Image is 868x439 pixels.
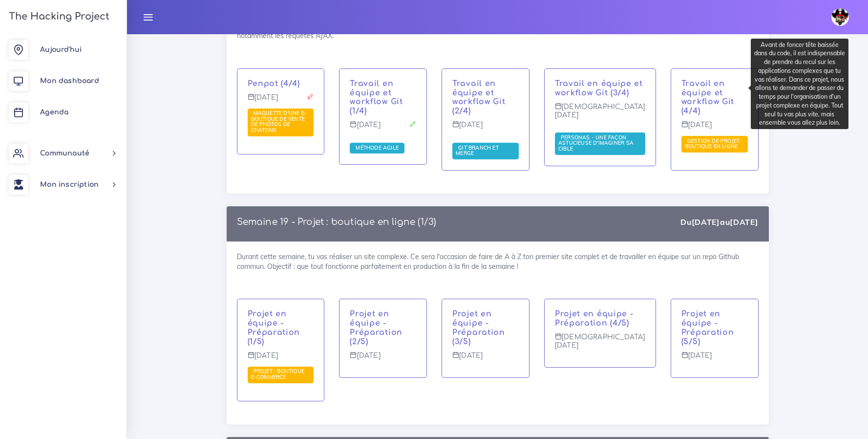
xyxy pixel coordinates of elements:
p: [DATE] [681,121,748,136]
span: Mon inscription [40,181,99,188]
div: Du au [680,217,758,228]
a: Maquette d'une e-boutique de vente de photos de chatons [251,110,307,134]
p: [DEMOGRAPHIC_DATA][DATE] [555,333,645,357]
span: Projet : boutique e-commerce [251,368,305,380]
p: [DATE] [248,351,314,367]
p: [DATE] [350,351,416,367]
p: Projet en équipe - Préparation (4/5) [555,309,645,328]
a: Travail en équipe et workflow Git (4/4) [681,79,734,115]
img: avatar [831,8,849,26]
p: [DATE] [350,121,416,136]
span: Maquette d'une e-boutique de vente de photos de chatons [251,110,307,133]
a: Penpot (4/4) [248,79,300,88]
h3: The Hacking Project [6,11,109,22]
strong: [DATE] [692,217,720,227]
p: Projet en équipe - Préparation (2/5) [350,309,416,346]
p: [DATE] [681,351,748,367]
div: Avant de foncer tête baissée dans du code, il est indispensable de prendre du recul sur les appli... [751,39,848,129]
span: Mon dashboard [40,77,99,85]
p: [DATE] [452,121,519,136]
div: Durant cette semaine, tu vas réaliser un site complexe. Ce sera l'occasion de faire de A à Z ton ... [227,241,769,424]
a: Gestion de projet : boutique en ligne [685,138,743,151]
p: [DATE] [452,351,519,367]
p: [DATE] [248,93,314,109]
a: Travail en équipe et workflow Git (3/4) [555,79,643,97]
span: Méthode Agile [353,144,401,151]
p: Projet en équipe - Préparation (3/5) [452,309,519,346]
strong: [DATE] [730,217,758,227]
a: Travail en équipe et workflow Git (2/4) [452,79,505,115]
p: [DEMOGRAPHIC_DATA][DATE] [555,103,645,127]
a: Méthode Agile [353,145,401,152]
p: Projet en équipe - Préparation (5/5) [681,309,748,346]
span: Personas - une façon astucieuse d'imaginer sa cible [558,134,634,152]
span: Communauté [40,150,89,157]
span: Gestion de projet : boutique en ligne [685,137,743,150]
a: Travail en équipe et workflow Git (1/4) [350,79,402,115]
span: Aujourd'hui [40,46,82,53]
div: Pour ces ultimes semaines de cours, on va consolider tes connaissances en JavaScript puis te prés... [227,11,769,194]
span: Agenda [40,109,68,116]
a: Personas - une façon astucieuse d'imaginer sa cible [558,134,634,153]
span: Git branch et merge [456,144,499,157]
p: Semaine 19 - Projet : boutique en ligne (1/3) [237,217,437,227]
a: Git branch et merge [456,145,499,157]
p: Projet en équipe - Préparation (1/5) [248,309,314,346]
